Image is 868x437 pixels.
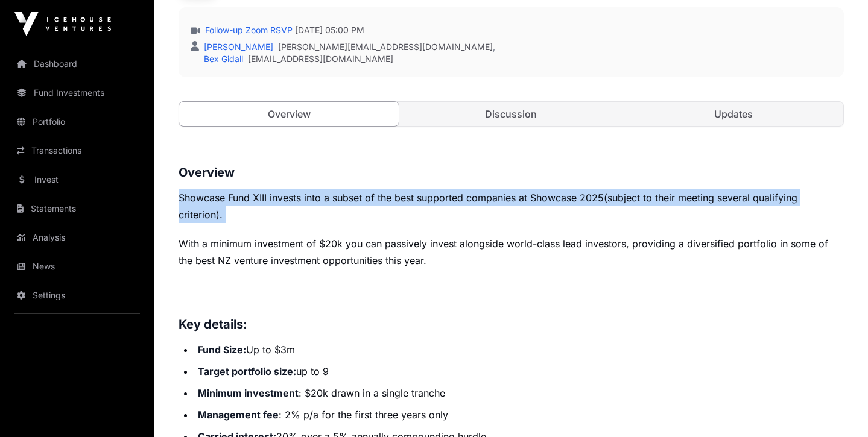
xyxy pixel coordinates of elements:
a: Updates [624,102,843,126]
p: (subject to their meeting several qualifying criterion). [179,189,844,223]
li: up to 9 [194,363,844,380]
a: Follow-up Zoom RSVP [203,24,293,36]
a: Analysis [10,224,145,251]
a: Dashboard [10,51,145,77]
a: [EMAIL_ADDRESS][DOMAIN_NAME] [248,53,393,65]
a: Settings [10,282,145,309]
strong: Minimum investment [198,387,299,399]
li: : $20k drawn in a single tranche [194,385,844,401]
a: Fund Investments [10,80,145,106]
h3: Key details: [179,315,844,334]
a: Discussion [401,102,621,126]
li: : 2% p/a for the first three years only [194,406,844,423]
p: With a minimum investment of $20k you can passively invest alongside world-class lead investors, ... [179,235,844,269]
strong: Management fee [198,409,279,421]
img: Icehouse Ventures Logo [14,12,111,36]
strong: Fund Size: [198,344,246,356]
nav: Tabs [179,102,843,126]
a: Portfolio [10,108,145,135]
div: , [201,41,495,53]
a: Overview [179,101,399,127]
span: Showcase Fund XIII invests into a subset of the best supported companies at Showcase 2025 [179,192,604,204]
a: Statements [10,195,145,222]
a: Transactions [10,137,145,164]
strong: Target portfolio size: [198,365,296,377]
h3: Overview [179,163,844,182]
li: Up to $3m [194,341,844,358]
a: News [10,253,145,280]
iframe: Chat Widget [808,379,868,437]
a: [PERSON_NAME] [201,42,273,52]
span: [DATE] 05:00 PM [295,24,364,36]
a: Invest [10,166,145,193]
a: [PERSON_NAME][EMAIL_ADDRESS][DOMAIN_NAME] [278,41,493,53]
a: Bex Gidall [201,54,243,64]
